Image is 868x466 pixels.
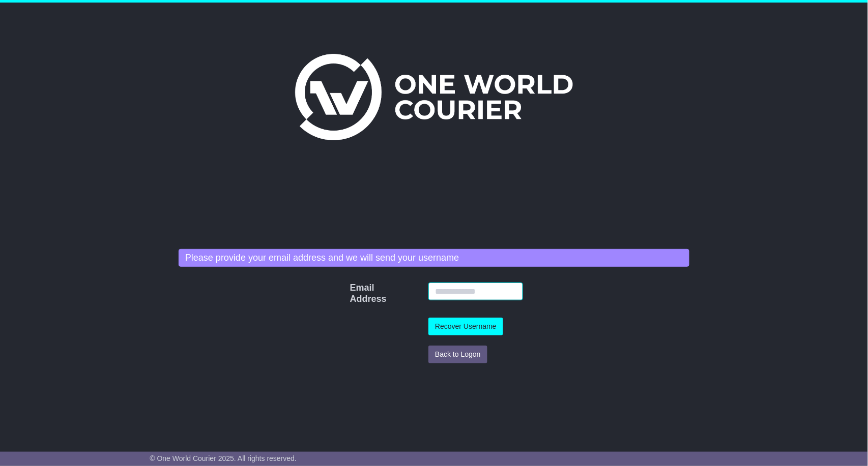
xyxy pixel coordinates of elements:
[295,54,573,140] img: One World
[150,454,297,462] span: © One World Courier 2025. All rights reserved.
[345,283,363,304] label: Email Address
[179,249,689,267] div: Please provide your email address and we will send your username
[428,346,487,363] button: Back to Logon
[428,318,503,335] button: Recover Username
